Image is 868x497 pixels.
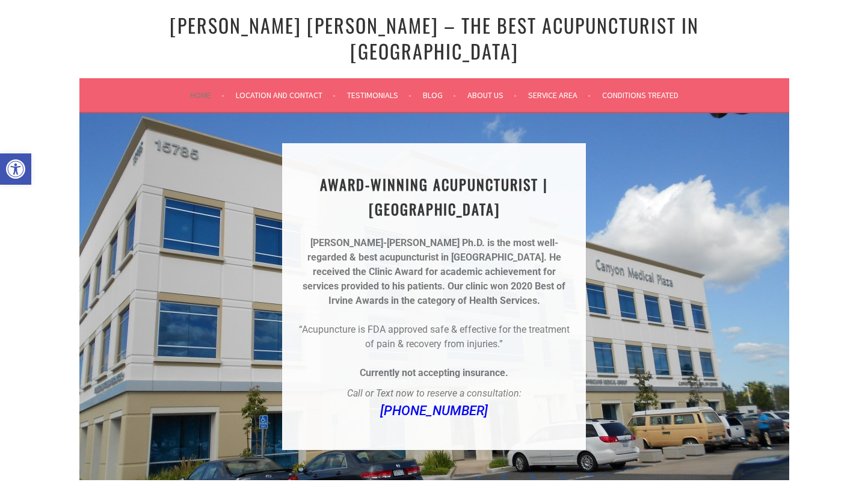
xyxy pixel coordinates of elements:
a: Service Area [528,88,591,102]
a: [PHONE_NUMBER] [380,403,488,418]
a: Testimonials [347,88,411,102]
a: Home [190,88,224,102]
a: Location and Contact [236,88,336,102]
em: Call or Text now to reserve a consultation: [347,387,522,399]
p: “Acupuncture is FDA approved safe & effective for the treatment of pain & recovery from injuries.” [297,323,571,351]
a: About Us [467,88,517,102]
a: Blog [423,88,456,102]
a: [PERSON_NAME] [PERSON_NAME] – The Best Acupuncturist In [GEOGRAPHIC_DATA] [170,11,699,65]
h1: AWARD-WINNING ACUPUNCTURIST | [GEOGRAPHIC_DATA] [297,172,571,221]
strong: Currently not accepting insurance. [360,367,508,378]
a: Conditions Treated [602,88,679,102]
strong: [PERSON_NAME]-[PERSON_NAME] Ph.D. is the most well-regarded & best acupuncturist in [GEOGRAPHIC_D... [307,237,558,263]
